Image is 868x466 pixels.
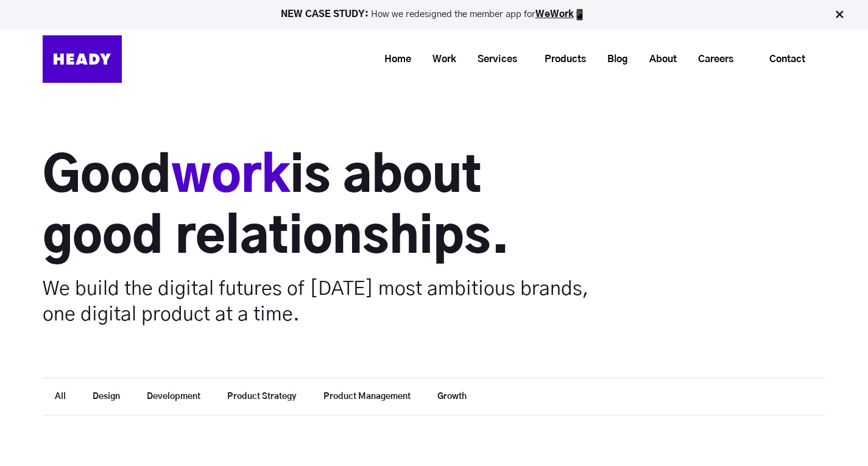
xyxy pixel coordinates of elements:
[80,386,132,407] button: Design
[134,44,825,74] div: Navigation Menu
[592,48,634,71] a: Blog
[833,9,845,21] img: Close Bar
[43,276,590,327] p: We build the digital futures of [DATE] most ambitious brands, one digital product at a time.
[462,48,523,71] a: Services
[369,48,417,71] a: Home
[425,386,479,407] button: Growth
[750,45,825,73] a: Contact
[535,10,574,19] a: WeWork
[5,9,863,21] p: How we redesigned the member app for
[215,386,309,407] button: Product Strategy
[135,386,213,407] button: Development
[529,48,592,71] a: Products
[43,35,122,83] img: Heady_Logo_Web-01 (1)
[43,386,78,407] button: All
[311,386,423,407] button: Product Management
[634,48,683,71] a: About
[281,10,371,19] strong: NEW CASE STUDY:
[574,9,586,21] img: app emoji
[43,147,590,269] h1: Good is about good relationships.
[417,48,462,71] a: Work
[171,153,290,202] span: work
[683,48,739,71] a: Careers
